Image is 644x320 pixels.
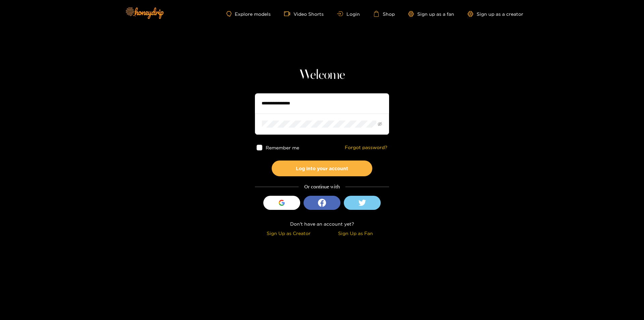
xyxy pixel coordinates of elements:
[337,11,360,16] a: Login
[226,11,271,17] a: Explore models
[266,145,299,150] span: Remember me
[378,122,382,126] span: eye-invisible
[324,229,387,237] div: Sign Up as Fan
[408,11,454,17] a: Sign up as a fan
[373,11,395,17] a: Shop
[272,161,372,176] button: Log into your account
[255,220,389,228] div: Don't have an account yet?
[284,11,293,17] span: video-camera
[255,183,389,191] div: Or continue with
[284,11,324,17] a: Video Shorts
[345,145,387,150] a: Forgot password?
[468,11,523,17] a: Sign up as a creator
[257,229,320,237] div: Sign Up as Creator
[255,67,389,83] h1: Welcome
